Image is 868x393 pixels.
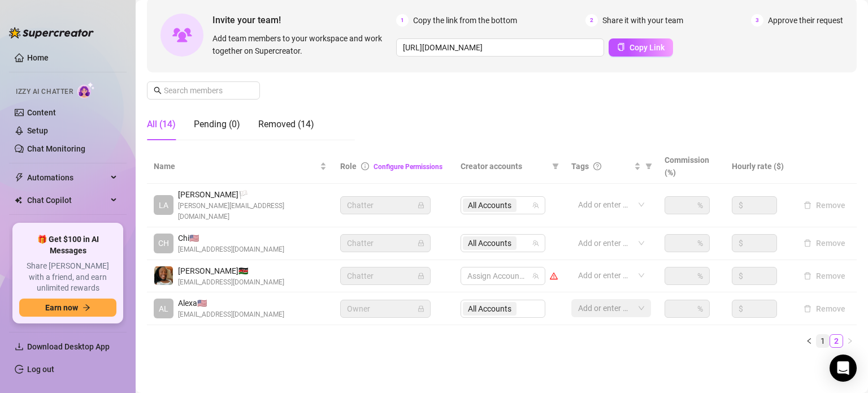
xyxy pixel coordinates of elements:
span: LA [159,199,168,211]
span: All Accounts [463,236,517,250]
button: Remove [799,269,850,283]
span: All Accounts [468,237,511,249]
span: team [532,202,539,209]
span: copy [617,43,625,51]
span: Earn now [45,303,78,312]
button: Remove [799,198,850,212]
button: Remove [799,236,850,250]
span: Name [154,160,318,172]
li: Next Page [843,334,857,348]
span: Download Desktop App [27,342,110,351]
button: Earn nowarrow-right [19,299,116,317]
li: 2 [830,334,843,348]
span: filter [643,158,654,175]
span: lock [418,273,424,279]
span: Copy the link from the bottom [413,14,517,27]
span: All Accounts [463,198,517,212]
span: team [532,240,539,247]
span: right [847,338,853,344]
span: warning [550,272,558,280]
span: left [806,338,813,344]
span: 🎁 Get $100 in AI Messages [19,234,116,256]
span: All Accounts [468,199,511,211]
span: thunderbolt [15,173,24,182]
div: Open Intercom Messenger [830,355,857,382]
span: [EMAIL_ADDRESS][DOMAIN_NAME] [178,277,284,288]
span: 2 [585,14,598,27]
span: Creator accounts [461,160,548,172]
th: Hourly rate ($) [725,149,792,184]
span: lock [418,305,424,312]
span: Owner [347,300,424,317]
span: Chatter [347,235,424,252]
span: lock [418,240,424,247]
span: Chatter [347,267,424,284]
span: filter [552,163,559,170]
span: Alexa 🇺🇸 [178,297,284,309]
a: 2 [830,335,843,347]
span: team [532,273,539,279]
a: Configure Permissions [374,163,442,171]
span: [PERSON_NAME] 🏳️ [178,188,327,201]
span: Approve their request [768,14,843,27]
span: Invite your team! [212,13,396,27]
button: Copy Link [609,38,673,57]
span: 1 [396,14,409,27]
span: lock [418,202,424,209]
span: 3 [751,14,763,27]
a: Log out [27,365,54,374]
span: Share [PERSON_NAME] with a friend, and earn unlimited rewards [19,261,116,294]
span: CH [158,237,169,249]
a: Chat Monitoring [27,144,85,153]
span: [PERSON_NAME] 🇰🇪 [178,265,284,277]
li: 1 [816,334,830,348]
img: AI Chatter [77,82,95,98]
span: Chi 🇺🇸 [178,232,284,244]
a: Content [27,108,56,117]
th: Name [147,149,333,184]
input: Search members [164,84,244,97]
img: Timothy Mutisya Serah [154,266,173,285]
button: left [802,334,816,348]
a: 1 [817,335,829,347]
img: Chat Copilot [15,196,22,204]
div: All (14) [147,118,176,131]
span: Chat Copilot [27,191,107,209]
span: [EMAIL_ADDRESS][DOMAIN_NAME] [178,309,284,320]
span: Share it with your team [602,14,683,27]
span: Add team members to your workspace and work together on Supercreator. [212,32,392,57]
div: Removed (14) [258,118,314,131]
span: Izzy AI Chatter [16,87,73,97]
li: Previous Page [802,334,816,348]
span: Role [340,162,357,171]
span: AL [159,303,168,315]
a: Home [27,53,49,62]
img: logo-BBDzfeDw.svg [9,27,94,38]
span: filter [645,163,652,170]
a: Setup [27,126,48,135]
button: Remove [799,302,850,316]
span: info-circle [361,162,369,170]
span: Copy Link [630,43,665,52]
th: Commission (%) [658,149,725,184]
span: download [15,342,24,351]
span: question-circle [593,162,601,170]
span: search [154,87,162,94]
div: Pending (0) [194,118,240,131]
span: Tags [571,160,589,172]
span: Automations [27,169,107,187]
span: [EMAIL_ADDRESS][DOMAIN_NAME] [178,244,284,255]
span: [PERSON_NAME][EMAIL_ADDRESS][DOMAIN_NAME] [178,201,327,222]
span: Chatter [347,197,424,214]
span: arrow-right [83,304,90,312]
button: right [843,334,857,348]
span: filter [550,158,561,175]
